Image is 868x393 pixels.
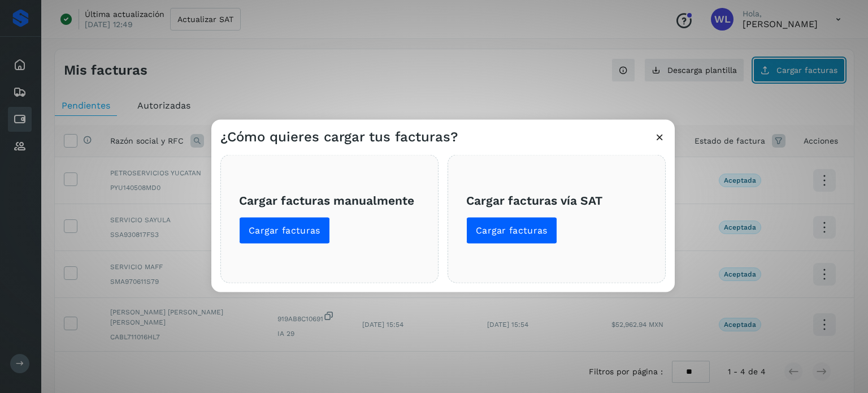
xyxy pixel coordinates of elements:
[249,224,320,236] span: Cargar facturas
[466,217,557,244] button: Cargar facturas
[476,224,548,236] span: Cargar facturas
[239,193,420,208] h3: Cargar facturas manualmente
[239,217,330,244] button: Cargar facturas
[220,128,458,145] h3: ¿Cómo quieres cargar tus facturas?
[466,193,647,208] h3: Cargar facturas vía SAT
